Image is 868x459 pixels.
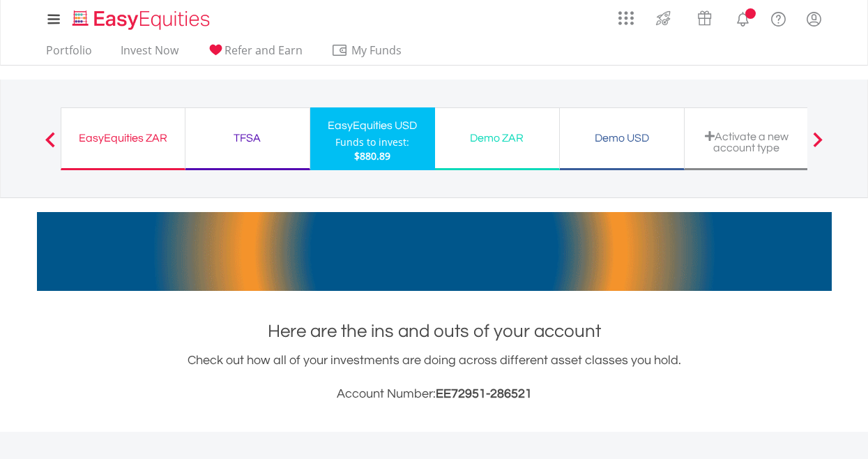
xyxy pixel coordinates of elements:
div: Check out how all of your investments are doing across different asset classes you hold. [37,351,832,404]
a: Invest Now [115,43,184,65]
a: My Profile [796,3,832,34]
img: thrive-v2.svg [652,7,675,29]
img: grid-menu-icon.svg [618,10,634,26]
h3: Account Number: [37,384,832,404]
img: vouchers-v2.svg [693,7,716,29]
div: EasyEquities ZAR [70,128,176,148]
span: EE72951-286521 [436,387,532,400]
img: EasyEquities_Logo.png [70,8,215,31]
a: Portfolio [40,43,98,65]
a: FAQ's and Support [761,3,796,31]
div: EasyEquities USD [319,116,427,135]
span: My Funds [331,41,422,59]
a: Notifications [725,3,761,31]
div: Funds to invest: [335,135,409,149]
div: Activate a new account type [693,130,800,153]
div: Demo USD [568,128,676,148]
span: $880.89 [354,149,390,163]
div: TFSA [194,128,301,148]
a: Refer and Earn [201,43,308,65]
span: Refer and Earn [224,43,303,58]
h1: Here are the ins and outs of your account [37,319,832,344]
a: Home page [67,3,215,31]
a: AppsGrid [609,3,643,26]
img: EasyMortage Promotion Banner [37,212,832,291]
div: Demo ZAR [443,128,551,148]
a: Vouchers [684,3,725,29]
